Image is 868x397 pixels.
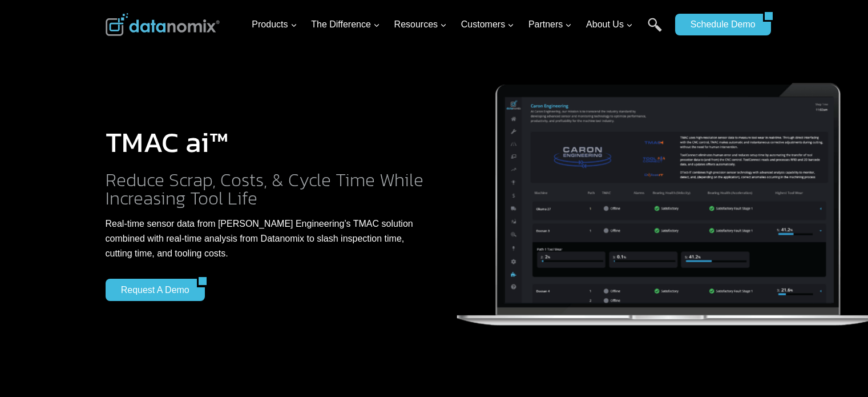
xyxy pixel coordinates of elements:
a: Request a Demo [106,279,197,300]
a: Search [648,18,662,43]
span: Partners [528,17,572,32]
span: Resources [394,17,447,32]
span: About Us [586,17,633,32]
img: Datanomix [106,13,220,36]
span: The Difference [311,17,380,32]
span: Customers [461,17,514,32]
span: Products [252,17,297,32]
p: Real-time sensor data from [PERSON_NAME] Engineering’s TMAC solution combined with real-time anal... [106,216,425,260]
h1: TMAC ai™ [106,128,425,157]
a: Schedule Demo [675,14,763,35]
h2: Reduce Scrap, Costs, & Cycle Time While Increasing Tool Life [106,171,425,207]
nav: Primary Navigation [247,6,669,43]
